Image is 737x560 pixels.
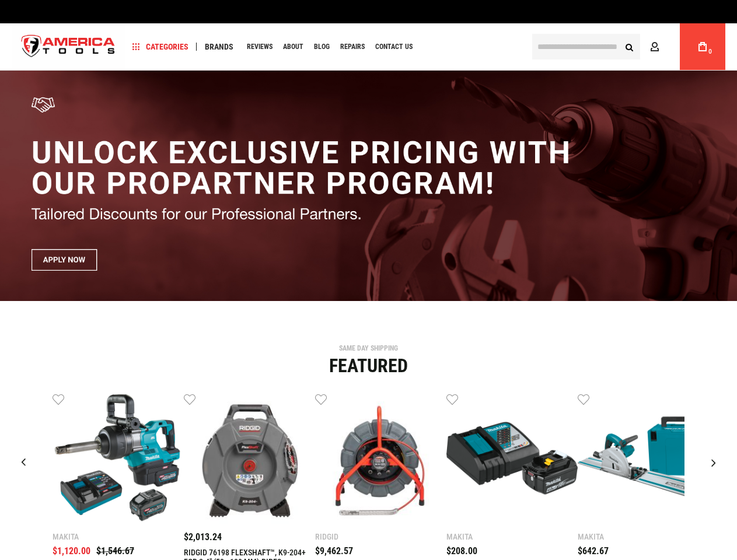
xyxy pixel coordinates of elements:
span: Reviews [247,43,273,50]
span: $9,462.57 [315,545,353,556]
a: MAKITA BL1840BDC1 18V LXT® LITHIUM-ION BATTERY AND CHARGER STARTER PACK, BL1840B, DC18RC (4.0AH) [446,393,578,527]
a: RIDGID 76198 FLEXSHAFT™, K9-204+ FOR 2-4 [184,393,315,527]
span: $642.67 [578,545,609,556]
a: Categories [127,39,194,55]
div: Makita [446,533,578,541]
img: RIDGID 76198 FLEXSHAFT™, K9-204+ FOR 2-4 [184,393,315,524]
span: Blog [314,43,330,50]
span: Categories [132,43,188,51]
a: Makita GWT10T 40V max XGT® Brushless Cordless 4‑Sp. High‑Torque 1" Sq. Drive D‑Handle Extended An... [53,393,184,527]
span: Repairs [340,43,365,50]
span: Contact Us [375,43,413,50]
a: MAKITA SP6000J1 6-1/2" PLUNGE CIRCULAR SAW, 55" GUIDE RAIL, 12 AMP, ELECTRIC BRAKE, CASE [578,393,709,527]
img: MAKITA BL1840BDC1 18V LXT® LITHIUM-ION BATTERY AND CHARGER STARTER PACK, BL1840B, DC18RC (4.0AH) [446,393,578,524]
span: About [283,43,303,50]
span: $1,546.67 [96,545,134,556]
div: Makita [53,533,184,541]
a: RIDGID 76883 SEESNAKE® MINI PRO [315,393,446,527]
span: 0 [708,48,712,55]
img: MAKITA SP6000J1 6-1/2" PLUNGE CIRCULAR SAW, 55" GUIDE RAIL, 12 AMP, ELECTRIC BRAKE, CASE [578,393,709,524]
a: Blog [309,39,335,55]
a: Contact Us [370,39,418,55]
div: Featured [9,356,728,375]
span: $1,120.00 [53,545,90,556]
a: Reviews [242,39,278,55]
div: SAME DAY SHIPPING [9,345,728,352]
button: Search [618,36,640,58]
a: Brands [200,39,239,55]
div: Makita [578,533,709,541]
div: Ridgid [315,533,446,541]
a: Repairs [335,39,370,55]
span: $208.00 [446,545,477,556]
a: 0 [691,23,714,70]
img: RIDGID 76883 SEESNAKE® MINI PRO [315,393,446,524]
img: Makita GWT10T 40V max XGT® Brushless Cordless 4‑Sp. High‑Torque 1" Sq. Drive D‑Handle Extended An... [53,393,184,524]
a: About [278,39,309,55]
a: store logo [12,25,125,69]
span: Brands [205,43,233,51]
span: $2,013.24 [184,531,222,542]
img: America Tools [12,25,125,69]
